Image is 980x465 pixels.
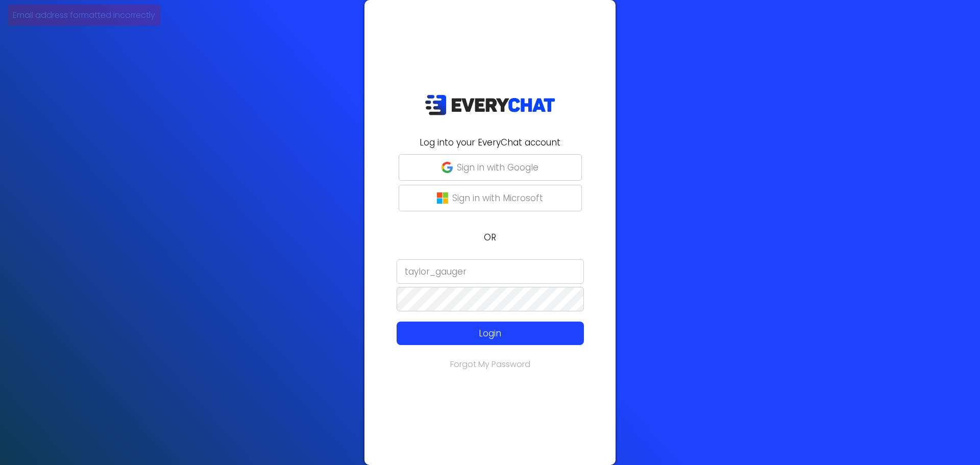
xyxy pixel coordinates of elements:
[415,327,565,340] p: Login
[425,94,555,115] img: EveryChat_logo_dark.png
[397,259,584,284] input: Email
[399,185,582,211] button: Sign in with Microsoft
[13,9,155,21] p: Email address formatted incorrectly
[371,231,609,244] p: OR
[450,358,530,370] a: Forgot My Password
[457,161,538,174] p: Sign in with Google
[442,162,453,173] img: google-g.png
[452,191,543,205] p: Sign in with Microsoft
[437,192,448,204] img: microsoft-logo.png
[399,154,582,181] button: Sign in with Google
[371,136,609,149] h2: Log into your EveryChat account
[397,322,584,345] button: Login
